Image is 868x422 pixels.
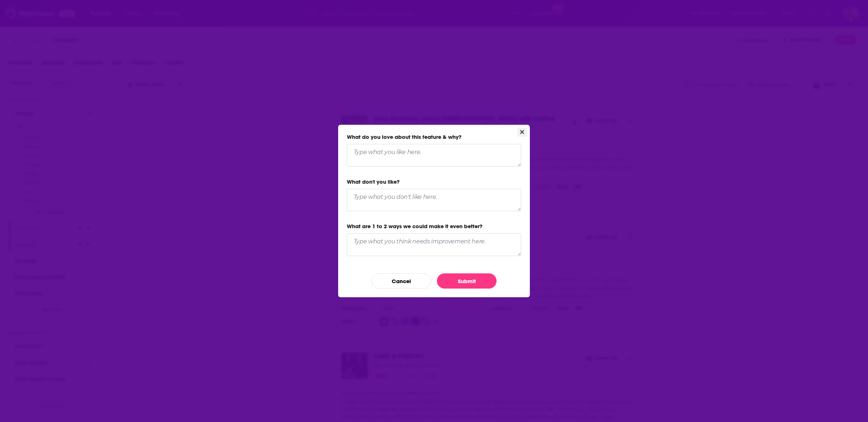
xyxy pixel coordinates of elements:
h5: What are 1 to 2 ways we could make it even better? [347,223,521,230]
button: Cancel [371,273,431,289]
button: Close [517,128,527,137]
h5: What do you love about this feature & why? [347,133,521,140]
button: Submit [437,273,497,289]
h5: What don't you like? [347,178,521,185]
